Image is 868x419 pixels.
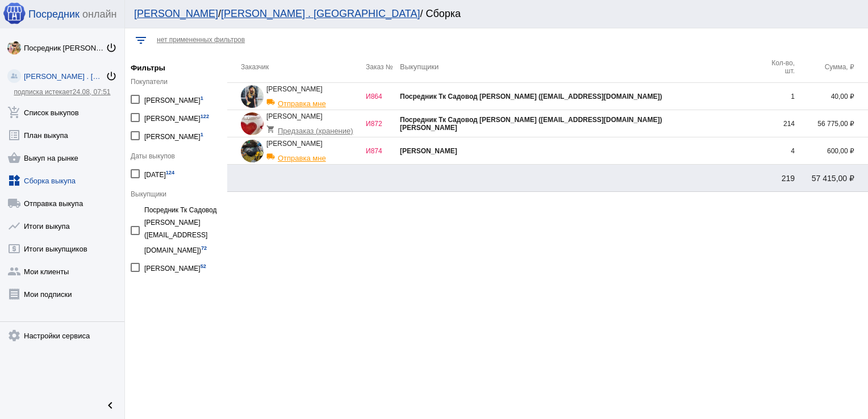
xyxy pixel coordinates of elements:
mat-icon: chevron_left [103,399,117,412]
span: 24.08, 07:51 [73,88,111,96]
mat-icon: local_atm [7,242,21,255]
td: 4 [761,137,795,165]
div: [PERSON_NAME] [144,110,209,125]
img: -b3CGEZm7JiWNz4MSe0vK8oszDDqK_yjx-I-Zpe58LR35vGIgXxFA2JGcGbEMVaWNP5BujAwwLFBmyesmt8751GY.jpg [241,85,264,108]
mat-icon: receipt [7,287,21,301]
div: И872 [366,120,400,128]
div: [PERSON_NAME] [144,91,203,107]
div: [PERSON_NAME] [266,140,360,162]
div: Отправка мне [266,93,360,108]
mat-icon: local_shipping [266,152,278,161]
b: [PERSON_NAME] [400,124,457,132]
th: Кол-во, шт. [761,51,795,83]
a: [PERSON_NAME] [134,8,218,19]
small: 1 [201,95,203,101]
mat-icon: shopping_cart [266,125,278,133]
mat-icon: power_settings_new [106,42,117,53]
small: 124 [166,170,174,175]
mat-icon: shopping_basket [7,151,21,165]
h5: Фильтры [131,64,222,72]
span: нет примененных фильтров [157,36,245,44]
small: 122 [201,114,209,119]
mat-icon: widgets [7,174,21,187]
td: 600,00 ₽ [795,137,868,165]
div: [PERSON_NAME] [266,112,360,135]
mat-icon: show_chart [7,219,21,233]
mat-icon: add_shopping_cart [7,106,21,119]
div: Посредник Тк Садовод [PERSON_NAME] ([EMAIL_ADDRESS][DOMAIN_NAME]) [144,204,222,257]
th: Сумма, ₽ [795,51,868,83]
th: Заказчик [227,51,366,83]
mat-icon: settings [7,329,21,342]
div: Выкупщики [131,190,222,198]
a: подписка истекает24.08, 07:51 [14,88,110,96]
td: 1 [761,83,795,110]
th: Заказ № [366,51,400,83]
div: [PERSON_NAME] [266,85,360,108]
img: apple-icon-60x60.png [3,2,26,24]
small: 72 [201,245,207,251]
img: cb3A35bvfs6zUmUEBbc7IYAm0iqRClzbqeh-q0YnHF5SWezaWbTwI8c8knYxUXofw7-X5GWz60i6ffkDaZffWxYL.jpg [241,140,264,162]
div: И874 [366,147,400,155]
div: [DATE] [144,166,174,181]
div: Покупатели [131,78,222,86]
div: [PERSON_NAME] [144,259,206,275]
td: 219 [761,165,795,192]
td: 57 415,00 ₽ [795,165,868,192]
div: [PERSON_NAME] . [GEOGRAPHIC_DATA] [24,72,106,81]
mat-icon: local_shipping [7,196,21,210]
th: Выкупщики [400,51,761,83]
img: klfIT1i2k3saJfNGA6XPqTU7p5ZjdXiiDsm8fFA7nihaIQp9Knjm0Fohy3f__4ywE27KCYV1LPWaOQBexqZpekWk.jpg [7,41,21,55]
small: 1 [201,132,203,137]
td: 214 [761,110,795,137]
div: Отправка мне [266,148,360,162]
span: онлайн [82,9,116,20]
b: Посредник Тк Садовод [PERSON_NAME] ([EMAIL_ADDRESS][DOMAIN_NAME]) [400,93,662,100]
div: Предзаказ (хранение) [266,120,360,135]
mat-icon: filter_list [134,33,148,47]
mat-icon: power_settings_new [106,70,117,82]
b: [PERSON_NAME] [400,147,457,155]
mat-icon: list_alt [7,128,21,142]
td: 40,00 ₽ [795,83,868,110]
b: Посредник Тк Садовод [PERSON_NAME] ([EMAIL_ADDRESS][DOMAIN_NAME]) [400,116,662,124]
div: Посредник [PERSON_NAME] [PERSON_NAME] [24,44,106,52]
td: 56 775,00 ₽ [795,110,868,137]
img: community_200.png [7,69,21,83]
div: / / Сборка [134,8,848,20]
a: [PERSON_NAME] . [GEOGRAPHIC_DATA] [221,8,420,19]
div: И864 [366,93,400,100]
mat-icon: group [7,265,21,278]
span: Посредник [28,9,80,20]
small: 52 [201,263,206,269]
img: DuB-k7XPXRX51QNPsbqhv3tlfyOj-83L5X3kUObTGFOXckbD3REl73v7B3dAGknfMr9B34yZ2IbdEruemGVAIr92.jpg [241,112,264,135]
mat-icon: local_shipping [266,98,278,106]
div: Даты выкупов [131,152,222,160]
div: [PERSON_NAME] [144,128,203,143]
